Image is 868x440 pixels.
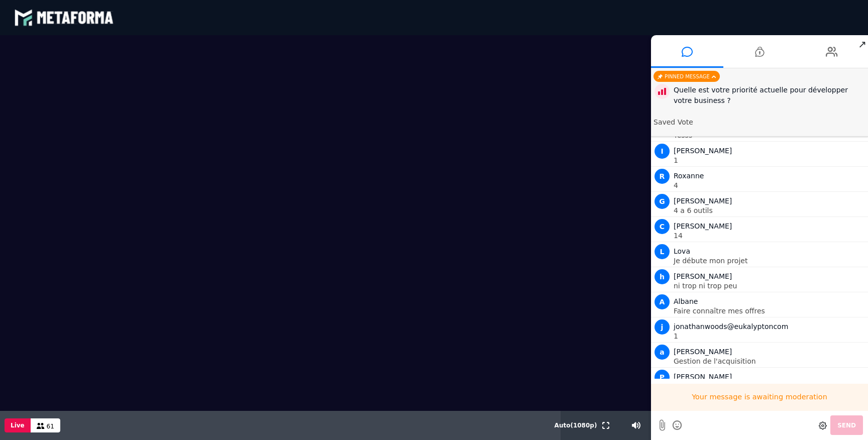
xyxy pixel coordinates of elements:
span: P [655,370,670,385]
span: A [655,294,670,309]
div: Your message is awaiting moderation [651,384,868,411]
div: Quelle est votre priorité actuelle pour développer votre business ? [674,85,865,106]
span: jonathanwoods@eukalyptoncom [674,322,788,331]
span: Lova [674,247,690,255]
p: Faire connaître mes offres [674,307,865,314]
button: Send [830,415,863,435]
p: Saved Vote [654,119,865,126]
p: Je débute mon projet [674,257,865,264]
span: Send [837,422,856,429]
span: G [655,194,670,209]
p: ni trop ni trop peu [674,282,865,289]
span: [PERSON_NAME] [674,272,732,280]
span: [PERSON_NAME] [674,373,732,381]
span: R [655,169,670,184]
p: 4 [674,182,865,189]
span: [PERSON_NAME] [674,222,732,230]
p: Yesss [674,132,865,139]
span: Auto ( 1080 p) [555,422,597,429]
div: Pinned message [654,71,720,82]
span: [PERSON_NAME] [674,348,732,356]
span: [PERSON_NAME] [674,197,732,205]
span: ↗ [856,35,868,53]
button: Auto(1080p) [553,411,599,440]
p: 1 [674,333,865,340]
span: C [655,219,670,234]
p: Gestion de l'acquisition [674,358,865,365]
span: [PERSON_NAME] [674,147,732,155]
p: 4 a 6 outils [674,207,865,214]
button: Live [5,418,31,432]
span: j [655,319,670,335]
span: 61 [47,423,54,430]
span: a [655,345,670,360]
span: h [655,269,670,284]
span: Albane [674,297,698,305]
span: Roxanne [674,172,704,180]
span: L [655,244,670,259]
span: I [655,144,670,159]
p: 14 [674,232,865,239]
p: 1 [674,157,865,164]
